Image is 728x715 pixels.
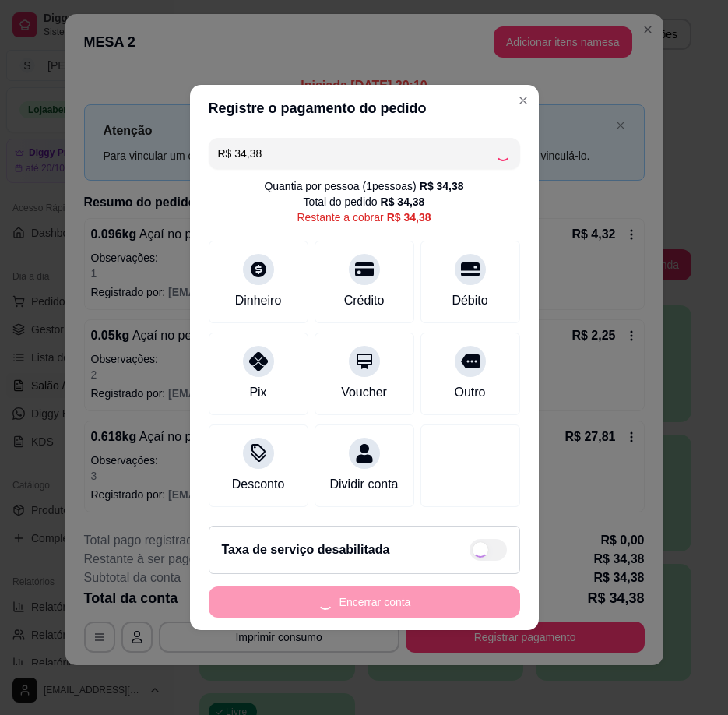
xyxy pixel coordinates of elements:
[344,291,385,310] div: Crédito
[249,383,266,402] div: Pix
[264,178,463,194] div: Quantia por pessoa ( 1 pessoas)
[190,85,539,132] header: Registre o pagamento do pedido
[454,383,485,402] div: Outro
[387,210,431,225] div: R$ 34,38
[341,383,387,402] div: Voucher
[304,194,425,210] div: Total do pedido
[495,146,511,161] div: Loading
[381,194,425,210] div: R$ 34,38
[235,291,282,310] div: Dinheiro
[511,88,536,113] button: Close
[329,475,398,494] div: Dividir conta
[420,178,464,194] div: R$ 34,38
[297,210,431,225] div: Restante a cobrar
[232,475,285,494] div: Desconto
[218,138,495,169] input: Ex.: hambúrguer de cordeiro
[222,541,390,559] h2: Taxa de serviço desabilitada
[452,291,487,310] div: Débito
